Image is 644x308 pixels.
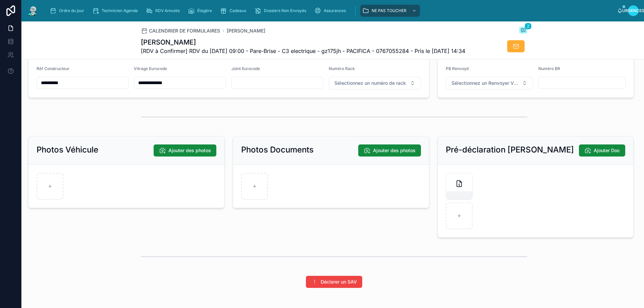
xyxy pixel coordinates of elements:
[324,8,346,13] font: Assurances
[446,66,469,71] font: PB Renvoyé
[594,147,620,153] font: Ajouter Doc
[229,8,247,13] font: Cadeaux
[358,144,421,157] button: Ajouter des photos
[37,66,69,71] font: Réf Constructeur
[329,77,421,89] button: Bouton de sélection
[149,28,220,34] font: CALENDRIER DE FORMULAIRES
[44,3,617,18] div: contenu déroulant
[102,8,138,13] font: Technicien Agenda
[218,5,251,17] a: Cadeaux
[451,80,527,86] font: Sélectionnez un Renvoyer Vitrage
[446,145,574,155] font: Pré-déclaration [PERSON_NAME]
[227,27,265,34] a: [PERSON_NAME]
[334,80,406,86] font: Sélectionnez un numéro de rack
[59,8,84,13] font: Ordre du jour
[186,5,217,17] a: Étagère
[227,28,265,34] font: [PERSON_NAME]
[579,144,625,157] button: Ajouter Doc
[197,8,212,13] font: Étagère
[360,5,420,17] a: NE PAS TOUCHER
[141,27,220,34] a: CALENDRIER DE FORMULAIRES
[329,66,355,71] font: Numéro Rack
[527,23,529,28] font: 2
[168,147,211,153] font: Ajouter des photos
[27,5,39,16] img: Logo de l'application
[241,145,314,155] font: Photos Documents
[264,8,306,13] font: Dossiers Non Envoyés
[372,8,407,13] font: NE PAS TOUCHER
[48,5,89,17] a: Ordre du jour
[90,5,143,17] a: Technicien Agenda
[134,66,167,71] font: Vitrage Eurocode
[373,147,416,153] font: Ajouter des photos
[154,144,216,157] button: Ajouter des photos
[519,27,527,35] button: 2
[312,5,351,17] a: Assurances
[306,276,362,288] button: Déclarer un SAV
[231,66,260,71] font: Joint Eurocode
[321,279,357,285] font: Déclarer un SAV
[141,38,196,46] font: [PERSON_NAME]
[446,77,533,89] button: Bouton de sélection
[155,8,180,13] font: RDV Annulés
[253,5,311,17] a: Dossiers Non Envoyés
[538,66,560,71] font: Numéro BR
[141,48,465,54] font: [RDV à Confirmer] RDV du [DATE] 09:00 - Pare-Brise - C3 electrique - gz175jh - PACIFICA - 0767055...
[144,5,184,17] a: RDV Annulés
[37,145,98,155] font: Photos Véhicule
